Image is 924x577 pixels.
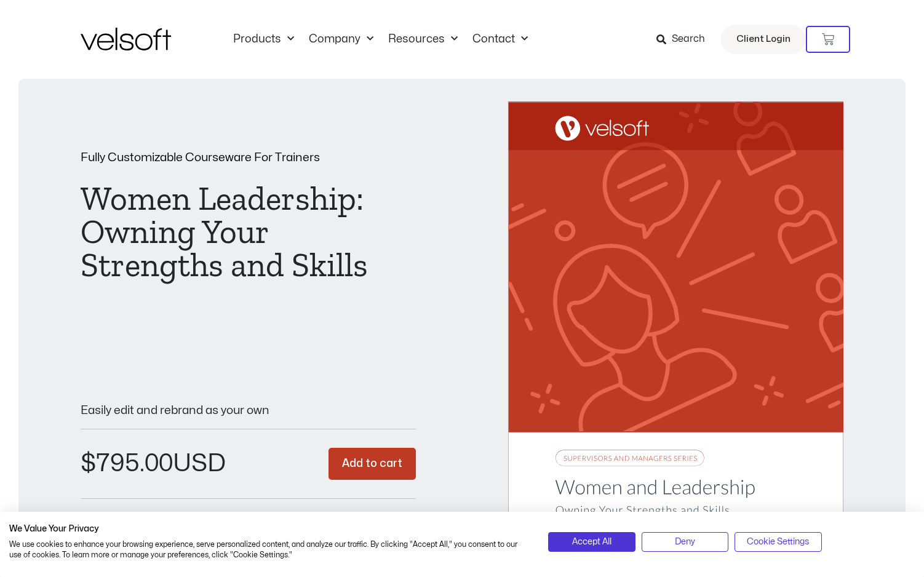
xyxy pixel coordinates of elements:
[301,33,381,46] a: CompanyMenu Toggle
[226,33,535,46] nav: Menu
[81,182,416,282] h1: Women Leadership: Owning Your Strengths and Skills
[329,448,416,480] button: Add to cart
[226,33,301,46] a: ProductsMenu Toggle
[9,523,530,535] h2: We Value Your Privacy
[81,452,96,476] span: $
[747,535,809,549] span: Cookie Settings
[721,25,806,54] a: Client Login
[81,28,171,50] img: Velsoft Training Materials
[81,405,416,416] p: Easily edit and rebrand as your own
[381,33,465,46] a: ResourcesMenu Toggle
[656,29,714,50] a: Search
[548,532,635,552] button: Accept all cookies
[572,535,611,549] span: Accept All
[81,152,416,164] p: Fully Customizable Courseware For Trainers
[675,535,695,549] span: Deny
[9,539,530,560] p: We use cookies to enhance your browsing experience, serve personalized content, and analyze our t...
[672,31,705,47] span: Search
[81,452,173,476] bdi: 795.00
[465,33,535,46] a: ContactMenu Toggle
[735,532,821,552] button: Adjust cookie preferences
[508,101,843,577] img: Second Product Image
[736,31,791,47] span: Client Login
[642,532,728,552] button: Deny all cookies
